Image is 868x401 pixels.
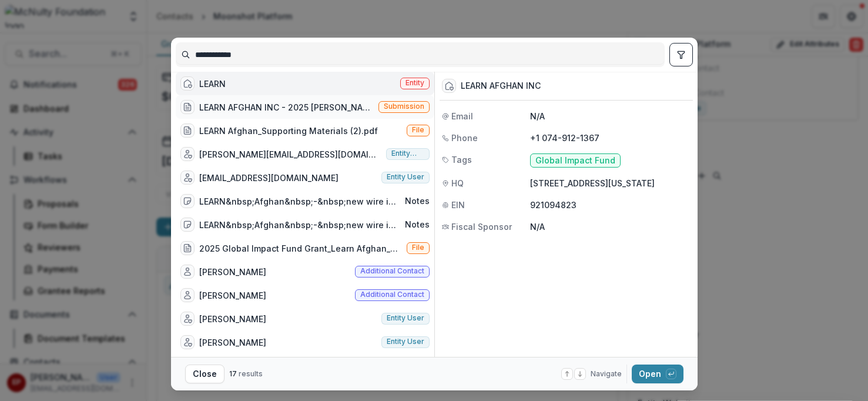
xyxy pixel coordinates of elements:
div: LEARN&nbsp;Afghan&nbsp;-&nbsp;new wire info confirmed&nbsp;Bank Name:&nbsp;Bank of AmericaBank Ad... [199,219,400,231]
span: File [412,243,424,252]
p: N/A [530,220,691,233]
span: Notes [405,220,430,230]
p: +1 074-912-1367 [530,132,691,144]
div: LEARN AFGHAN INC [461,81,541,91]
span: Tags [451,153,472,166]
span: Navigate [591,369,622,379]
span: results [239,369,263,378]
div: LEARN Afghan_Supporting Materials (2).pdf [199,125,378,137]
button: toggle filters [669,43,693,66]
span: Submission [384,102,424,111]
span: Entity user [391,149,424,158]
p: [STREET_ADDRESS][US_STATE] [530,177,691,189]
span: Email [451,110,473,122]
div: [PERSON_NAME] [199,289,266,302]
span: HQ [451,177,464,189]
div: [EMAIL_ADDRESS][DOMAIN_NAME] [199,172,339,184]
div: [PERSON_NAME] [199,266,266,278]
div: [PERSON_NAME] [199,336,266,349]
span: Entity user [387,337,424,346]
span: Global Impact Fund [535,156,615,166]
div: LEARN AFGHAN INC - 2025 [PERSON_NAME] Prize Application (Global Impact Fund Grant to LEARN Afghan) [199,101,374,113]
span: File [412,126,424,134]
span: EIN [451,199,465,211]
span: Additional contact [360,267,424,275]
span: Entity [405,79,424,87]
p: N/A [530,110,691,122]
div: LEARN [199,78,226,90]
div: 2025 Global Impact Fund Grant_Learn Afghan_signed.pdf [199,242,402,255]
span: 17 [229,369,237,378]
span: Phone [451,132,478,144]
div: LEARN&nbsp;Afghan&nbsp;-&nbsp;new wire info confirmed&nbsp;Bank Name:&nbsp;Bank of AmericaBank Ad... [199,195,400,208]
span: Entity user [387,173,424,181]
button: Close [185,365,224,383]
button: Open [632,365,683,383]
div: [PERSON_NAME][EMAIL_ADDRESS][DOMAIN_NAME] [199,148,382,161]
p: 921094823 [530,199,691,211]
span: Fiscal Sponsor [451,220,512,233]
span: Additional contact [360,290,424,299]
div: [PERSON_NAME] [199,313,266,325]
span: Entity user [387,314,424,322]
span: Notes [405,196,430,206]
